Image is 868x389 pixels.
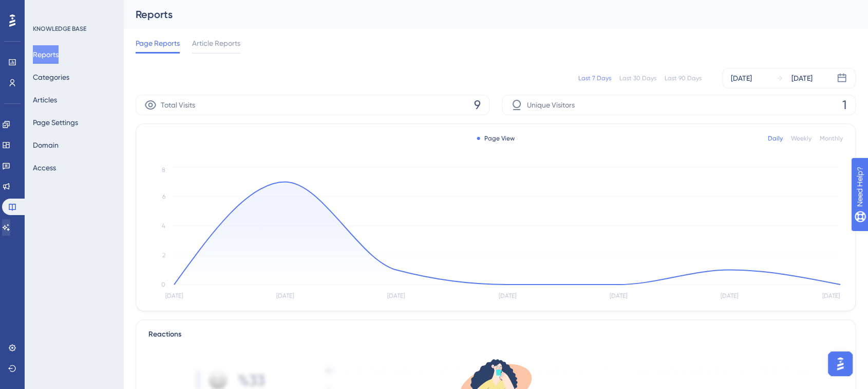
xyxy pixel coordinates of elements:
p: Olá Israel 👋 [21,73,185,91]
img: Profile image for Begum [101,16,121,37]
img: logo [21,22,80,33]
tspan: 0 [161,281,165,288]
span: 9 [474,97,481,113]
iframe: UserGuiding AI Assistant Launcher [825,348,856,379]
div: Reports [136,7,830,22]
tspan: 4 [162,222,165,229]
div: [DATE] [791,72,813,84]
div: Last 30 Days [619,74,656,82]
div: Weekly [791,134,812,143]
button: Articles [33,91,57,109]
tspan: [DATE] [610,292,627,299]
div: KNOWLEDGE BASE [33,25,86,33]
div: Diênifer [46,173,74,184]
div: Mensagem recente [21,147,184,158]
div: [DATE] [731,72,752,84]
span: Unique Visitors [527,99,575,111]
span: Article Reports [192,37,240,49]
span: Total Visits [161,99,195,111]
tspan: [DATE] [822,292,840,299]
span: Need Help? [24,3,64,15]
button: Access [33,158,56,177]
div: Page View [477,134,515,143]
img: Profile image for Diênifer [120,16,141,37]
p: Como podemos ajudar? [21,91,185,126]
tspan: [DATE] [165,292,183,299]
div: Envie-nos uma mensagem [10,198,195,226]
div: Mensagem recenteProfile image for DiêniferO segmento "Somente Eu" depende do armazenamento local ... [10,138,195,192]
div: Profile image for Hakan [140,16,160,37]
span: 1 [842,97,847,113]
div: Last 90 Days [665,74,702,82]
tspan: [DATE] [387,292,405,299]
div: Last 7 Days [578,74,611,82]
span: Page Reports [136,37,180,49]
tspan: [DATE] [721,292,738,299]
button: Categories [33,68,69,86]
div: Monthly [820,134,843,143]
button: Domain [33,136,59,154]
div: Reactions [148,328,843,341]
span: Início [41,347,63,354]
button: Mensagens [103,321,205,362]
div: • Há 20h [76,173,106,184]
div: Fechar [177,16,195,35]
tspan: [DATE] [499,292,516,299]
div: Envie-nos uma mensagem [21,206,172,217]
button: Page Settings [33,113,78,132]
tspan: [DATE] [276,292,294,299]
tspan: 6 [162,193,165,200]
tspan: 2 [162,252,165,259]
div: Daily [768,134,783,143]
img: Profile image for Diênifer [21,163,42,183]
span: Mensagens [134,347,174,354]
tspan: 8 [162,166,165,173]
button: Reports [33,45,59,64]
div: Profile image for DiêniferO segmento "Somente Eu" depende do armazenamento local do seu navegador... [11,154,195,192]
